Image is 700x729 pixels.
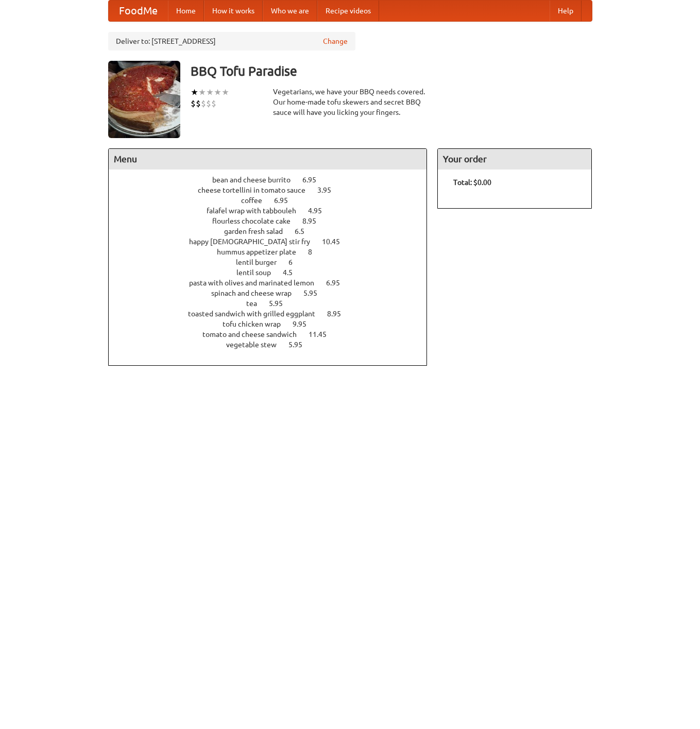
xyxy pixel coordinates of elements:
[206,87,214,98] li: ★
[309,330,337,338] span: 11.45
[212,176,335,184] a: bean and cheese burrito 6.95
[438,149,591,169] h4: Your order
[211,98,216,109] li: $
[108,32,355,50] div: Deliver to: [STREET_ADDRESS]
[211,289,302,297] span: spinach and cheese wrap
[168,1,204,21] a: Home
[226,341,321,349] a: vegetable stew 5.95
[108,61,180,138] img: angular.jpg
[241,196,307,205] a: coffee 6.95
[274,196,298,205] span: 6.95
[308,248,322,256] span: 8
[236,258,312,266] a: lentil burger 6
[189,279,325,287] span: pasta with olives and marinated lemon
[302,176,327,184] span: 6.95
[550,1,582,21] a: Help
[246,299,302,308] a: tea 5.95
[317,1,379,21] a: Recipe videos
[317,186,342,194] span: 3.95
[224,227,323,235] a: garden fresh salad 6.5
[295,227,315,235] span: 6.5
[236,268,312,277] a: lentil soup 4.5
[188,310,360,318] a: toasted sandwich with grilled eggplant 8.95
[191,87,198,98] li: ★
[206,98,211,109] li: $
[189,238,320,246] span: happy [DEMOGRAPHIC_DATA] stir fry
[189,238,359,246] a: happy [DEMOGRAPHIC_DATA] stir fry 10.45
[226,341,287,349] span: vegetable stew
[214,87,221,98] li: ★
[302,217,327,225] span: 8.95
[212,217,335,225] a: flourless chocolate cake 8.95
[191,98,196,109] li: $
[204,1,263,21] a: How it works
[326,279,350,287] span: 6.95
[198,87,206,98] li: ★
[207,207,341,215] a: falafel wrap with tabbouleh 4.95
[283,268,303,277] span: 4.5
[217,248,331,256] a: hummus appetizer plate 8
[221,87,229,98] li: ★
[303,289,328,297] span: 5.95
[217,248,306,256] span: hummus appetizer plate
[269,299,293,308] span: 5.95
[293,320,317,328] span: 9.95
[453,178,491,187] b: Total: $0.00
[202,330,307,338] span: tomato and cheese sandwich
[212,176,301,184] span: bean and cheese burrito
[109,149,427,169] h4: Menu
[202,330,346,338] a: tomato and cheese sandwich 11.45
[288,341,313,349] span: 5.95
[224,227,293,235] span: garden fresh salad
[246,299,267,308] span: tea
[273,87,428,117] div: Vegetarians, we have your BBQ needs covered. Our home-made tofu skewers and secret BBQ sauce will...
[211,289,336,297] a: spinach and cheese wrap 5.95
[308,207,332,215] span: 4.95
[236,258,287,266] span: lentil burger
[288,258,303,266] span: 6
[263,1,317,21] a: Who we are
[201,98,206,109] li: $
[191,61,592,81] h3: BBQ Tofu Paradise
[322,238,350,246] span: 10.45
[223,320,326,328] a: tofu chicken wrap 9.95
[189,279,359,287] a: pasta with olives and marinated lemon 6.95
[212,217,301,225] span: flourless chocolate cake
[198,186,316,194] span: cheese tortellini in tomato sauce
[236,268,281,277] span: lentil soup
[109,1,168,21] a: FoodMe
[327,310,351,318] span: 8.95
[223,320,291,328] span: tofu chicken wrap
[198,186,350,194] a: cheese tortellini in tomato sauce 3.95
[196,98,201,109] li: $
[241,196,272,205] span: coffee
[207,207,306,215] span: falafel wrap with tabbouleh
[323,36,348,46] a: Change
[188,310,326,318] span: toasted sandwich with grilled eggplant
